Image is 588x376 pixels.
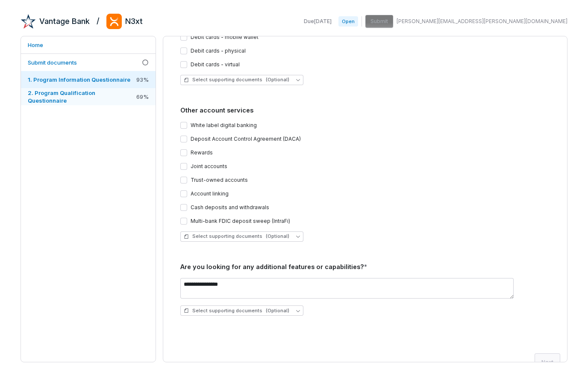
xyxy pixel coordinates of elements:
[125,16,143,27] h2: N3xt
[397,18,567,25] span: [PERSON_NAME][EMAIL_ADDRESS][PERSON_NAME][DOMAIN_NAME]
[191,163,227,170] label: Joint accounts
[191,149,213,156] label: Rewards
[191,136,301,142] label: Deposit Account Control Agreement (DACA)
[180,106,550,115] div: Other account services
[136,76,149,83] span: 93 %
[266,308,289,314] span: (Optional)
[28,76,130,83] span: 1. Program Information Questionnaire
[184,233,289,240] span: Select supporting documents
[21,36,156,53] a: Home
[338,16,358,27] span: Open
[39,16,90,27] h2: Vantage Bank
[180,262,550,272] div: Are you looking for any additional features or capabilities?
[191,177,248,184] label: Trust-owned accounts
[266,77,289,83] span: (Optional)
[191,122,257,129] label: White label digital banking
[184,77,289,83] span: Select supporting documents
[21,88,156,105] a: 2. Program Qualification Questionnaire69%
[21,54,156,71] a: Submit documents
[191,190,229,197] label: Account linking
[266,233,289,240] span: (Optional)
[28,89,95,104] span: 2. Program Qualification Questionnaire
[191,34,259,41] label: Debit cards - mobile wallet
[184,308,289,314] span: Select supporting documents
[304,18,332,25] span: Due [DATE]
[136,93,149,101] span: 69 %
[97,14,100,27] h2: /
[191,47,246,54] label: Debit cards - physical
[191,218,290,225] label: Multi-bank FDIC deposit sweep (IntraFi)
[28,59,77,66] span: Submit documents
[21,71,156,88] a: 1. Program Information Questionnaire93%
[191,204,269,211] label: Cash deposits and withdrawals
[191,61,240,68] label: Debit cards - virtual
